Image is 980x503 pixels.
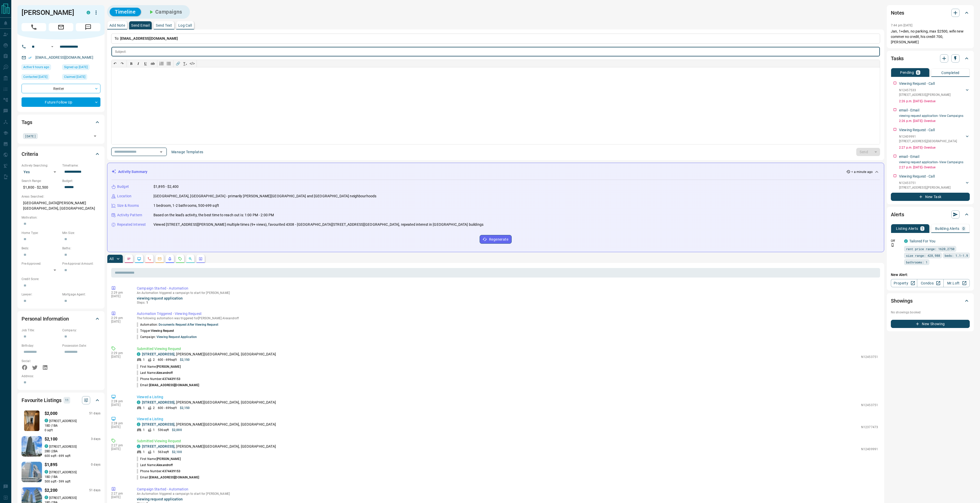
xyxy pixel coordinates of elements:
p: [STREET_ADDRESS] [49,470,77,475]
div: Mon Aug 25 2025 [22,74,60,81]
p: Steps: [137,300,878,305]
span: Message [76,23,100,31]
p: 0 days [91,463,100,467]
p: Based on the lead's activity, the best time to reach out is: 1:00 PM - 2:00 PM [153,212,274,218]
a: viewing request application- View Campaigns [899,160,963,164]
p: Last Name: [137,463,173,467]
button: 𝑰 [135,60,142,67]
p: [STREET_ADDRESS] [49,419,77,423]
p: Search Range: [22,179,60,183]
p: Budget: [62,179,100,183]
p: N12453751 [861,355,878,359]
p: 2:28 pm [111,422,129,425]
svg: Notes [127,257,131,261]
span: [EMAIL_ADDRESS][DOMAIN_NAME] [149,383,199,387]
button: Numbered list [158,60,165,67]
p: Viewing Request - Call [899,127,935,133]
p: 2:29 pm [111,316,129,320]
p: Last Name: [137,371,173,375]
p: All [109,257,114,261]
p: email - Email [899,154,919,159]
span: [PERSON_NAME] [157,457,180,461]
div: Favourite Listings11 [22,394,100,406]
p: , [PERSON_NAME][GEOGRAPHIC_DATA], [GEOGRAPHIC_DATA] [142,444,276,449]
a: Condos [917,279,943,287]
div: Alerts [891,208,970,221]
button: Open [158,148,165,156]
p: [STREET_ADDRESS] , [PERSON_NAME] [899,185,951,190]
span: Signed up [DATE] [64,65,88,70]
p: Phone Number: [137,469,181,474]
p: , [PERSON_NAME][GEOGRAPHIC_DATA], [GEOGRAPHIC_DATA] [142,422,276,427]
button: 𝐔 [142,60,149,67]
p: 600 - 699 sqft [158,406,177,410]
p: [STREET_ADDRESS] [49,444,77,449]
p: Trigger: [137,329,174,333]
p: An Automation triggered a campaign to start for [PERSON_NAME] [137,492,878,496]
button: Campaigns [143,8,187,16]
span: [DATE] [25,134,36,139]
p: Listing Alerts [896,227,918,230]
h2: Alerts [891,210,904,219]
p: 1 bedroom, 1-2 bathrooms, 500-699 sqft [153,203,219,208]
p: Submitted Viewing Request [137,346,878,352]
span: [EMAIL_ADDRESS][DOMAIN_NAME] [120,36,178,40]
p: N12453751 [861,403,878,407]
h2: Criteria [22,150,38,158]
svg: Agent Actions [199,257,203,261]
svg: Lead Browsing Activity [137,257,141,261]
p: [GEOGRAPHIC_DATA][PERSON_NAME][GEOGRAPHIC_DATA], [GEOGRAPHIC_DATA] [22,199,100,213]
p: Mortgage Agent: [62,292,100,297]
p: 2 [153,357,155,362]
p: To: [111,34,880,44]
div: Sun Oct 12 2025 [22,64,60,71]
p: 0 [963,227,965,230]
div: Fri Aug 22 2025 [62,64,100,71]
p: Activity Pattern [117,212,142,218]
button: Regenerate [480,235,512,244]
a: viewing request application [137,296,183,300]
p: 1 [143,357,145,362]
p: Add Note [109,24,125,27]
p: $1,895 - $2,400 [153,184,179,189]
a: [STREET_ADDRESS] [142,444,174,448]
p: Credit Score: [22,277,100,281]
button: Manage Templates [168,148,206,156]
a: [STREET_ADDRESS] [142,422,174,426]
p: Viewed a Listing [137,394,878,400]
p: Off [891,239,901,243]
p: Activity Summary [118,169,147,174]
p: Viewed a Listing [137,416,878,422]
p: $2,150 [180,406,190,410]
p: Timeframe: [62,163,100,168]
a: Favourited listing$1,8950 dayscondos.ca[STREET_ADDRESS]1BD |1BA500 sqft - 599 sqft [22,461,100,484]
img: Favourited listing [13,462,50,482]
img: Favourited listing [24,410,39,431]
a: Favourited listing$2,00051 dayscondos.ca[STREET_ADDRESS]1BD |1BA0 sqft [22,409,100,433]
p: 6 [917,71,919,74]
p: Campaign Started - Automation [137,487,878,492]
h2: Favourite Listings [22,396,61,404]
p: Birthday: [22,343,60,348]
div: Fri Aug 22 2025 [62,74,100,81]
p: [STREET_ADDRESS] [49,496,77,500]
p: $2,200 [45,487,57,494]
p: Pending [900,71,914,74]
span: Active 9 hours ago [23,65,49,70]
div: condos.ca [904,239,908,243]
button: </> [189,60,196,67]
p: Email: [137,383,199,387]
p: 2:28 pm [111,399,129,403]
svg: Calls [147,257,151,261]
p: $2,000 [45,410,57,417]
div: condos.ca [137,352,140,356]
button: New Showing [891,320,970,328]
div: condos.ca [45,444,48,448]
div: Tags [22,116,100,128]
p: Send Email [131,24,150,27]
p: 3 days [91,437,100,441]
span: Alexandroff [156,371,173,375]
p: $1,800 - $2,500 [22,183,60,192]
button: ↶ [111,60,119,67]
p: Baths: [62,246,100,251]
